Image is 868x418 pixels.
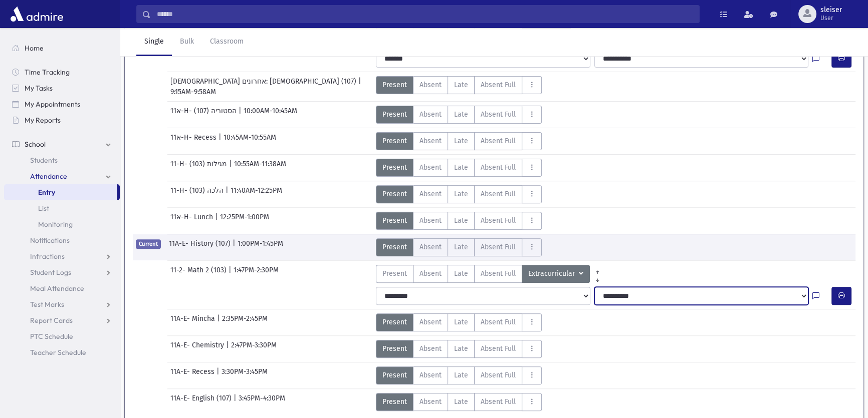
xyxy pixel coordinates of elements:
[217,313,222,331] span: |
[820,6,842,14] span: sleiser
[4,264,120,280] a: Student Logs
[4,232,120,248] a: Notifications
[4,168,120,184] a: Attendance
[30,348,86,357] span: Teacher Schedule
[238,238,283,256] span: 1:00PM-1:45PM
[454,343,468,354] span: Late
[172,28,202,56] a: Bulk
[481,162,516,173] span: Absent Full
[376,265,605,283] div: AttTypes
[38,204,49,213] span: List
[4,40,120,56] a: Home
[376,106,542,124] div: AttTypes
[4,80,120,96] a: My Tasks
[25,44,44,53] span: Home
[4,344,120,360] a: Teacher Schedule
[419,396,442,407] span: Absent
[376,340,542,358] div: AttTypes
[382,268,407,279] span: Present
[376,366,542,384] div: AttTypes
[454,242,468,252] span: Late
[25,140,46,149] span: School
[170,393,234,411] span: 11A-E- English (107)
[30,316,73,325] span: Report Cards
[30,300,64,309] span: Test Marks
[419,317,442,327] span: Absent
[382,162,407,173] span: Present
[419,343,442,354] span: Absent
[30,236,70,245] span: Notifications
[419,242,442,252] span: Absent
[222,366,268,384] span: 3:30PM-3:45PM
[234,265,279,283] span: 1:47PM-2:30PM
[170,87,216,97] span: 9:15AM-9:58AM
[4,328,120,344] a: PTC Schedule
[590,273,605,281] a: All Later
[30,268,71,277] span: Student Logs
[419,136,442,146] span: Absent
[382,396,407,407] span: Present
[419,109,442,120] span: Absent
[136,239,161,249] span: Current
[25,68,70,77] span: Time Tracking
[382,317,407,327] span: Present
[376,159,542,177] div: AttTypes
[8,4,66,24] img: AdmirePro
[382,343,407,354] span: Present
[4,64,120,80] a: Time Tracking
[382,370,407,380] span: Present
[38,220,73,229] span: Monitoring
[4,184,117,200] a: Entry
[170,212,215,230] span: 11א-H- Lunch
[376,76,542,94] div: AttTypes
[419,189,442,199] span: Absent
[382,109,407,120] span: Present
[419,370,442,380] span: Absent
[30,284,84,293] span: Meal Attendance
[25,100,80,109] span: My Appointments
[169,238,233,256] span: 11A-E- History (107)
[481,189,516,199] span: Absent Full
[481,242,516,252] span: Absent Full
[382,242,407,252] span: Present
[481,343,516,354] span: Absent Full
[4,312,120,328] a: Report Cards
[4,296,120,312] a: Test Marks
[234,393,239,411] span: |
[4,200,120,216] a: List
[4,96,120,112] a: My Appointments
[226,185,231,203] span: |
[528,268,577,279] span: Extracurricular
[481,370,516,380] span: Absent Full
[202,28,252,56] a: Classroom
[244,106,297,124] span: 10:00AM-10:45AM
[229,159,234,177] span: |
[136,28,172,56] a: Single
[25,84,53,93] span: My Tasks
[222,313,268,331] span: 2:35PM-2:45PM
[419,215,442,226] span: Absent
[376,132,542,150] div: AttTypes
[170,185,226,203] span: 11-H- הלכה (103)
[481,80,516,90] span: Absent Full
[382,189,407,199] span: Present
[231,185,282,203] span: 11:40AM-12:25PM
[454,215,468,226] span: Late
[376,238,542,256] div: AttTypes
[215,212,220,230] span: |
[419,162,442,173] span: Absent
[590,265,605,273] a: All Prior
[4,112,120,128] a: My Reports
[234,159,286,177] span: 10:55AM-11:38AM
[4,280,120,296] a: Meal Attendance
[229,265,234,283] span: |
[419,80,442,90] span: Absent
[481,215,516,226] span: Absent Full
[454,189,468,199] span: Late
[170,132,219,150] span: 11א-H- Recess
[419,268,442,279] span: Absent
[170,76,358,87] span: [DEMOGRAPHIC_DATA] אחרונים: [DEMOGRAPHIC_DATA] (107)
[358,76,363,87] span: |
[454,136,468,146] span: Late
[522,265,590,283] button: Extracurricular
